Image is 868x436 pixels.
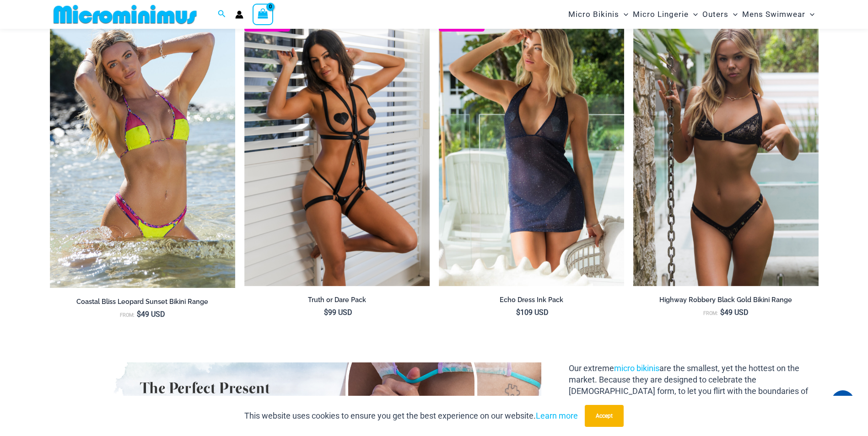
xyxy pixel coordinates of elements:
span: $ [516,308,520,317]
span: Menu Toggle [689,3,698,26]
img: Truth or Dare Black 1905 Bodysuit 611 Micro 06 [244,9,430,287]
h2: Coastal Bliss Leopard Sunset Bikini Range [50,298,235,306]
a: micro bikinis [614,363,659,373]
img: MM SHOP LOGO FLAT [50,4,200,25]
a: Coastal Bliss Leopard Sunset 3171 Tri Top 4371 Thong Bikini 06Coastal Bliss Leopard Sunset 3171 T... [50,9,235,288]
a: Search icon link [218,9,226,20]
a: Mens SwimwearMenu ToggleMenu Toggle [740,3,817,26]
bdi: 49 USD [720,308,749,317]
img: Highway Robbery Black Gold 359 Clip Top 439 Clip Bottom 01v2 [633,9,819,287]
bdi: 99 USD [324,308,352,317]
span: $ [720,308,724,317]
a: View Shopping Cart, empty [253,4,274,25]
bdi: 49 USD [137,310,165,319]
span: Menu Toggle [619,3,628,26]
bdi: 109 USD [516,308,549,317]
h2: Echo Dress Ink Pack [439,296,624,304]
span: Menu Toggle [805,3,814,26]
a: Truth or Dare Pack [244,296,430,308]
button: Accept [585,405,624,427]
h2: Truth or Dare Pack [244,296,430,304]
p: This website uses cookies to ensure you get the best experience on our website. [244,409,578,423]
a: Micro LingerieMenu ToggleMenu Toggle [631,3,700,26]
span: Menu Toggle [728,3,738,26]
span: Micro Lingerie [633,3,689,26]
a: Echo Ink 5671 Dress 682 Thong 07 Echo Ink 5671 Dress 682 Thong 08Echo Ink 5671 Dress 682 Thong 08 [439,9,624,287]
span: Micro Bikinis [568,3,619,26]
nav: Site Navigation [565,1,819,27]
span: $ [137,310,141,319]
span: Mens Swimwear [742,3,805,26]
h2: Highway Robbery Black Gold Bikini Range [633,296,819,304]
span: $ [324,308,328,317]
span: Outers [702,3,728,26]
span: From: [120,312,135,318]
span: From: [703,310,718,316]
a: Coastal Bliss Leopard Sunset Bikini Range [50,298,235,309]
a: Truth or Dare Black 1905 Bodysuit 611 Micro 07 Truth or Dare Black 1905 Bodysuit 611 Micro 06Trut... [244,9,430,287]
a: Highway Robbery Black Gold Bikini Range [633,296,819,308]
a: OutersMenu ToggleMenu Toggle [700,3,740,26]
a: Micro BikinisMenu ToggleMenu Toggle [566,3,631,26]
a: Echo Dress Ink Pack [439,296,624,308]
img: Coastal Bliss Leopard Sunset 3171 Tri Top 4371 Thong Bikini 06 [50,9,235,288]
a: Highway Robbery Black Gold 359 Clip Top 439 Clip Bottom 01v2Highway Robbery Black Gold 359 Clip T... [633,9,819,287]
a: Account icon link [235,11,243,19]
img: Echo Ink 5671 Dress 682 Thong 07 [439,9,624,287]
a: Learn more [536,411,578,420]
